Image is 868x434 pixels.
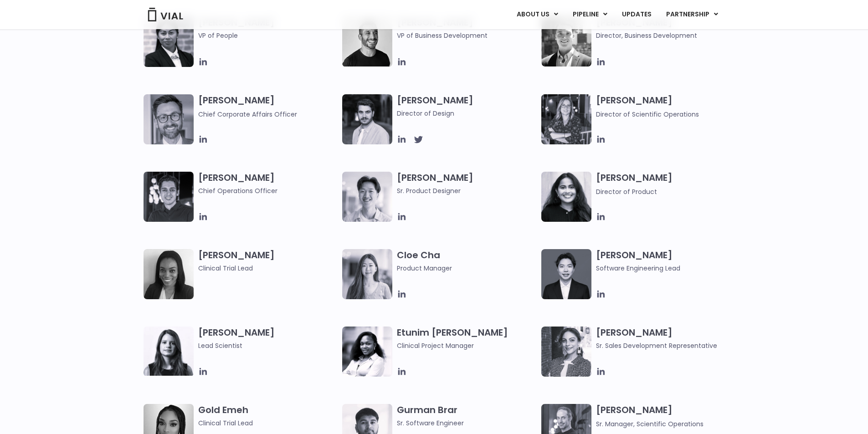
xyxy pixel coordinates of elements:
span: Sr. Manager, Scientific Operations [596,419,704,429]
span: Software Engineering Lead [596,263,736,273]
img: Image of smiling woman named Etunim [342,327,392,377]
img: Smiling woman named Dhruba [541,172,591,222]
span: Product Manager [397,263,537,273]
img: Catie [144,16,194,67]
img: Headshot of smiling woman named Sarah [541,94,591,144]
h3: [PERSON_NAME] [596,94,736,119]
img: Headshot of smiling man named Albert [342,94,392,144]
img: A black and white photo of a smiling man in a suit at ARVO 2023. [541,16,591,66]
img: Paolo-M [144,94,194,144]
img: Vial Logo [147,8,184,21]
img: Brennan [342,172,392,222]
img: A black and white photo of a woman smiling. [144,249,194,299]
span: VP of People [198,31,338,41]
a: PARTNERSHIPMenu Toggle [659,7,725,22]
img: Headshot of smiling man named Josh [144,172,194,222]
h3: [PERSON_NAME] [198,94,338,119]
h3: [PERSON_NAME] [198,249,338,273]
span: Clinical Project Manager [397,341,537,351]
span: Clinical Trial Lead [198,418,338,428]
span: Chief Operations Officer [198,186,338,196]
h3: [PERSON_NAME] [198,172,338,196]
a: PIPELINEMenu Toggle [565,7,614,22]
h3: Cloe Cha [397,249,537,273]
span: Sr. Sales Development Representative [596,341,736,351]
h3: [PERSON_NAME] [596,249,736,273]
h3: Gurman Brar [397,404,537,428]
h3: Gold Emeh [198,404,338,428]
h3: [PERSON_NAME] [596,172,736,197]
a: ABOUT USMenu Toggle [509,7,565,22]
h3: [PERSON_NAME] [198,16,338,54]
span: Director of Product [596,187,657,196]
span: Chief Corporate Affairs Officer [198,110,297,119]
h3: [PERSON_NAME] [397,94,537,118]
img: Smiling woman named Gabriella [541,327,591,377]
span: Director, Business Development [596,31,736,41]
span: VP of Business Development [397,31,537,41]
span: Lead Scientist [198,341,338,351]
h3: Etunim [PERSON_NAME] [397,327,537,351]
span: Sr. Software Engineer [397,418,537,428]
img: Cloe [342,249,392,299]
img: A black and white photo of a man smiling. [342,16,392,66]
h3: [PERSON_NAME] [397,172,537,196]
span: Sr. Product Designer [397,186,537,196]
span: Director of Design [397,108,537,118]
h3: [PERSON_NAME] [596,327,736,351]
h3: [PERSON_NAME] [198,327,338,351]
span: Clinical Trial Lead [198,263,338,273]
a: UPDATES [615,7,658,22]
h3: [PERSON_NAME] [596,404,736,429]
span: Director of Scientific Operations [596,110,699,119]
img: Headshot of smiling woman named Elia [144,327,194,376]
